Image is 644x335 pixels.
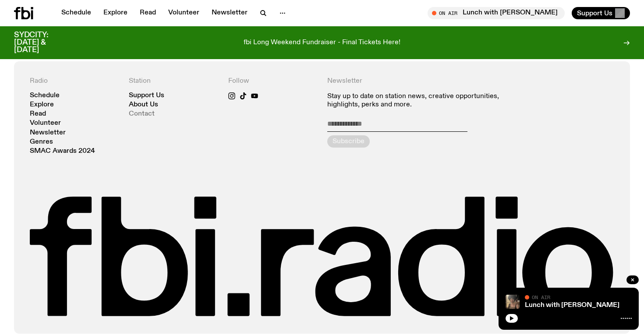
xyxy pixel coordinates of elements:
a: Newsletter [30,130,66,136]
button: On AirLunch with [PERSON_NAME] [428,7,565,19]
h4: Radio [30,77,118,85]
h3: SYDCITY: [DATE] & [DATE] [14,32,70,54]
a: Schedule [56,7,96,19]
a: Volunteer [163,7,205,19]
a: Read [134,7,161,19]
a: Volunteer [30,120,61,127]
span: Support Us [577,9,612,17]
a: Newsletter [206,7,253,19]
h4: Station [129,77,217,85]
a: Explore [98,7,133,19]
a: Contact [129,111,155,117]
a: About Us [129,102,158,108]
a: Read [30,111,46,117]
span: On Air [532,294,550,300]
a: Genres [30,139,53,145]
button: Subscribe [327,135,370,148]
p: Stay up to date on station news, creative opportunities, highlights, perks and more. [327,92,515,109]
p: fbi Long Weekend Fundraiser - Final Tickets Here! [244,39,400,47]
h4: Newsletter [327,77,515,85]
a: SMAC Awards 2024 [30,148,95,155]
a: Schedule [30,92,60,99]
h4: Follow [228,77,317,85]
a: Explore [30,102,54,108]
button: Support Us [572,7,630,19]
a: Lunch with [PERSON_NAME] [525,302,619,309]
a: Support Us [129,92,164,99]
